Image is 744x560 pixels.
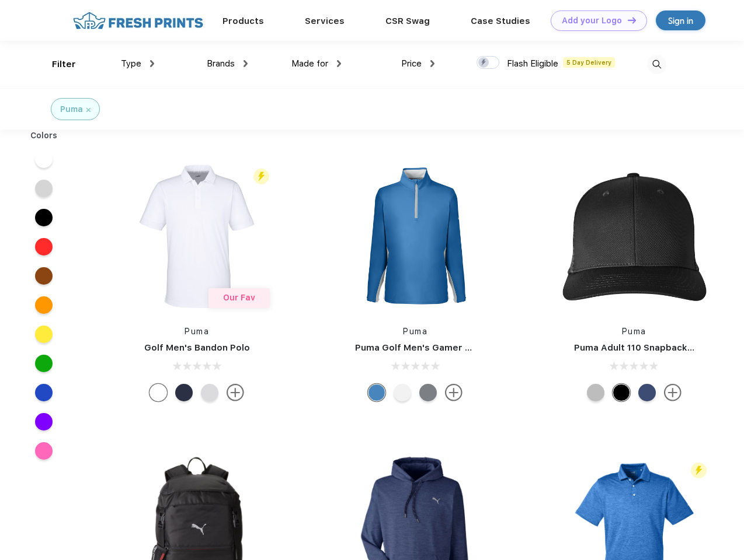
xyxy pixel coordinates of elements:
img: dropdown.png [150,60,154,67]
span: Made for [291,58,328,69]
img: desktop_search.svg [647,55,666,74]
a: Puma [185,327,209,336]
img: fo%20logo%202.webp [69,10,207,31]
a: Puma Golf Men's Gamer Golf Quarter-Zip [355,342,540,353]
span: Type [121,58,141,69]
span: Flash Eligible [507,58,558,69]
img: flash_active_toggle.svg [253,169,269,184]
div: Colors [22,129,67,142]
img: func=resize&h=266 [338,159,493,314]
div: High Rise [201,384,218,401]
div: Pma Blk Pma Blk [613,384,630,401]
div: Sign in [668,14,693,27]
img: more.svg [445,384,463,401]
div: Bright White [394,384,411,401]
img: more.svg [664,384,682,401]
img: flash_active_toggle.svg [691,463,707,478]
img: func=resize&h=266 [119,159,274,314]
div: Peacoat Qut Shd [638,384,656,401]
a: Puma [403,327,427,336]
div: Navy Blazer [175,384,193,401]
img: filter_cancel.svg [86,108,91,112]
div: Quiet Shade [419,384,437,401]
a: CSR Swag [385,16,430,26]
span: Brands [207,58,235,69]
span: 5 Day Delivery [563,57,615,68]
a: Puma [622,327,646,336]
a: Golf Men's Bandon Polo [144,342,250,353]
a: Sign in [656,10,705,30]
div: Filter [52,58,76,71]
a: Products [222,16,264,26]
a: Services [305,16,345,26]
img: func=resize&h=266 [557,159,712,314]
img: dropdown.png [337,60,341,67]
span: Our Fav [223,293,255,302]
div: Add your Logo [562,16,622,26]
img: dropdown.png [244,60,248,67]
div: Bright White [150,384,167,401]
div: Quarry with Brt Whit [587,384,604,401]
img: dropdown.png [430,60,434,67]
div: Puma [60,103,83,116]
span: Price [401,58,422,69]
img: more.svg [227,384,244,401]
img: DT [628,17,636,23]
div: Bright Cobalt [368,384,385,401]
